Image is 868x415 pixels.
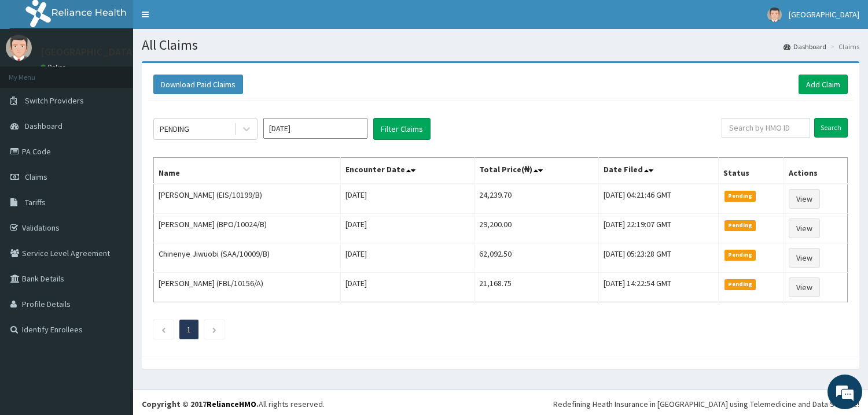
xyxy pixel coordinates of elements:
[767,8,782,22] img: User Image
[799,75,848,94] a: Add Claim
[475,243,599,273] td: 62,092.50
[784,42,826,51] a: Dashboard
[153,75,243,94] button: Download Paid Claims
[25,121,62,131] span: Dashboard
[340,184,475,214] td: [DATE]
[827,42,859,51] li: Claims
[340,273,475,302] td: [DATE]
[212,324,217,335] a: Next page
[475,184,599,214] td: 24,239.70
[475,214,599,243] td: 29,200.00
[41,63,68,71] a: Online
[25,197,46,208] span: Tariffs
[340,243,475,273] td: [DATE]
[475,158,599,184] th: Total Price(₦)
[598,158,718,184] th: Date Filed
[722,118,810,138] input: Search by HMO ID
[154,273,341,302] td: [PERSON_NAME] (FBL/10156/A)
[25,95,84,106] span: Switch Providers
[784,158,848,184] th: Actions
[598,214,718,243] td: [DATE] 22:19:07 GMT
[187,324,191,335] a: Page 1 is your current page
[154,158,341,184] th: Name
[724,279,756,290] span: Pending
[724,191,756,201] span: Pending
[340,158,475,184] th: Encounter Date
[598,273,718,302] td: [DATE] 14:22:54 GMT
[724,220,756,231] span: Pending
[598,243,718,273] td: [DATE] 05:23:28 GMT
[724,250,756,260] span: Pending
[789,248,820,268] a: View
[340,214,475,243] td: [DATE]
[142,399,259,409] strong: Copyright © 2017 .
[553,398,859,410] div: Redefining Heath Insurance in [GEOGRAPHIC_DATA] using Telemedicine and Data Science!
[6,35,32,61] img: User Image
[154,243,341,273] td: Chinenye Jiwuobi (SAA/10009/B)
[789,277,820,297] a: View
[207,399,256,409] a: RelianceHMO
[25,172,47,182] span: Claims
[154,214,341,243] td: [PERSON_NAME] (BPO/10024/B)
[263,118,367,139] input: Select Month and Year
[814,118,848,138] input: Search
[598,184,718,214] td: [DATE] 04:21:46 GMT
[789,9,859,20] span: [GEOGRAPHIC_DATA]
[161,324,166,335] a: Previous page
[160,123,189,135] div: PENDING
[475,273,599,302] td: 21,168.75
[373,118,431,140] button: Filter Claims
[789,189,820,209] a: View
[718,158,784,184] th: Status
[142,38,859,53] h1: All Claims
[789,218,820,238] a: View
[41,47,136,57] p: [GEOGRAPHIC_DATA]
[154,184,341,214] td: [PERSON_NAME] (EIS/10199/B)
